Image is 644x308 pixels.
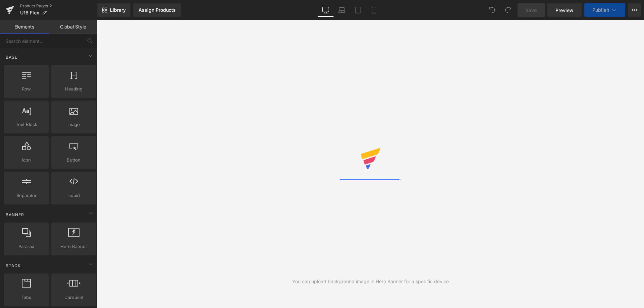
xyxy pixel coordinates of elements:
span: U16 Flex [20,10,39,15]
span: Button [53,157,94,164]
span: Parallax [6,243,47,250]
a: New Library [97,3,130,17]
span: Stack [5,262,21,269]
a: Product Pages [20,3,97,9]
span: Publish [592,7,609,13]
a: Tablet [350,3,366,17]
span: Liquid [53,192,94,199]
span: Base [5,54,18,60]
span: Icon [6,157,47,164]
button: Publish [584,3,625,17]
span: Save [526,7,537,14]
button: More [628,3,641,17]
span: Separator [6,192,47,199]
a: Mobile [366,3,382,17]
span: Hero Banner [53,243,94,250]
span: Row [6,85,47,93]
span: Preview [555,7,574,14]
a: Preview [547,3,582,17]
span: Tabs [6,294,47,301]
button: Redo [501,3,515,17]
a: Laptop [334,3,350,17]
span: Carousel [53,294,94,301]
div: You can upload background image in Hero Banner for a specific device [292,278,449,285]
div: Assign Products [139,7,176,13]
a: Global Style [49,20,97,34]
span: Heading [53,85,94,93]
a: Desktop [318,3,334,17]
span: Image [53,121,94,128]
span: Text Block [6,121,47,128]
button: Undo [485,3,499,17]
span: Banner [5,211,25,218]
span: Library [110,7,126,13]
